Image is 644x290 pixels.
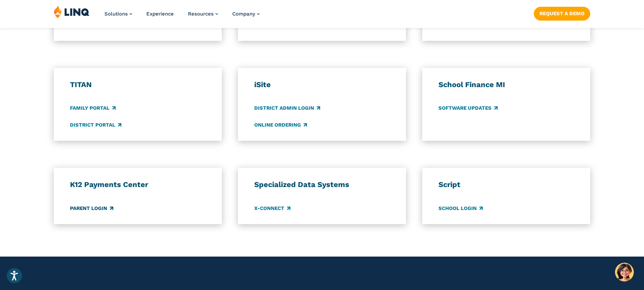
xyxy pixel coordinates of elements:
[438,105,498,112] a: Software Updates
[188,11,218,17] a: Resources
[254,105,320,112] a: District Admin Login
[254,121,307,129] a: Online Ordering
[54,5,90,18] img: LINQ | K‑12 Software
[188,11,214,17] span: Resources
[438,180,574,189] h3: Script
[104,5,260,28] nav: Primary Navigation
[70,80,206,89] h3: TITAN
[104,11,128,17] span: Solutions
[232,11,255,17] span: Company
[534,7,590,20] a: Request a Demo
[254,205,290,212] a: X-Connect
[70,180,206,189] h3: K12 Payments Center
[615,263,634,282] button: Hello, have a question? Let’s chat.
[254,80,390,89] h3: iSite
[534,5,590,20] nav: Button Navigation
[70,105,116,112] a: Family Portal
[146,11,174,17] a: Experience
[254,180,390,189] h3: Specialized Data Systems
[438,205,483,212] a: School Login
[70,121,121,129] a: District Portal
[438,80,574,89] h3: School Finance MI
[70,205,113,212] a: Parent Login
[232,11,260,17] a: Company
[104,11,132,17] a: Solutions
